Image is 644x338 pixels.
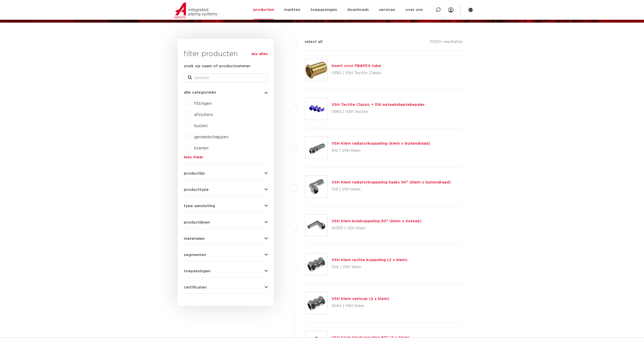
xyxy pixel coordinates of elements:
[332,69,382,77] p: 0382 | VSH Tectite Classic
[305,214,327,236] img: Thumbnail for VSH Klem kniekoppeling 90° (klem x insteek)
[194,102,212,106] a: fittingen
[305,253,327,275] img: Thumbnail for VSH Klem rechte koppeling (2 x klem)
[184,253,206,257] span: segmenten
[184,285,207,289] span: certificaten
[297,39,322,45] label: select all
[305,137,327,159] img: Thumbnail for VSH Klem radiatorkoppeling (klem x buitendraad)
[194,113,213,117] a: afsluiters
[184,237,205,241] span: materialen
[305,176,327,197] img: Thumbnail for VSH Klem radiatorkoppeling haaks 90° (klem x buitendraad)
[332,258,407,262] a: VSH Klem rechte koppeling (2 x klem)
[184,172,268,175] button: productlijn
[332,180,451,184] a: VSH Klem radiatorkoppeling haaks 90° (klem x buitendraad)
[194,135,228,139] a: gereedschappen
[184,204,268,208] button: type aansluiting
[332,297,389,301] a: VSH Klem verloop (2 x klem)
[305,98,327,120] img: Thumbnail for VSH Tectite Classic + 316 insteekdieptebepaler
[332,64,381,68] a: Insert voor PB&PEX tube
[184,188,209,192] span: producttype
[251,51,268,57] a: wis alles
[305,292,327,314] img: Thumbnail for VSH Klem verloop (2 x klem)
[184,253,268,257] button: segmenten
[184,204,215,208] span: type aansluiting
[332,263,407,271] p: 104 | VSH Klem
[184,285,268,289] button: certificaten
[184,188,268,192] button: producttype
[332,147,430,155] p: 102 | VSH Klem
[184,221,268,224] button: productlijnen
[184,237,268,241] button: materialen
[332,219,422,223] a: VSH Klem kniekoppeling 90° (klem x insteek)
[332,302,389,310] p: 104V | VSH Klem
[332,224,422,232] p: 103SP | VSH Klem
[184,172,205,175] span: productlijn
[305,59,327,81] img: Thumbnail for Insert voor PB&PEX tube
[194,146,208,150] a: kranen
[184,221,210,224] span: productlijnen
[184,269,268,273] button: toepassingen
[332,142,430,145] a: VSH Klem radiatorkoppeling (klem x buitendraad)
[184,73,268,82] input: zoeken
[184,91,216,94] span: alle categorieën
[184,91,268,94] button: alle categorieën
[184,63,251,69] label: zoek op naam of productnummer
[430,39,463,47] p: 1000+ resultaten
[184,155,268,159] a: lees meer
[332,108,425,116] p: 0965 | VSH Tectite
[194,124,208,128] a: buizen
[332,103,425,107] a: VSH Tectite Classic + 316 insteekdieptebepaler
[332,185,451,194] p: 103 | VSH Klem
[184,269,210,273] span: toepassingen
[184,49,268,59] h3: filter producten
